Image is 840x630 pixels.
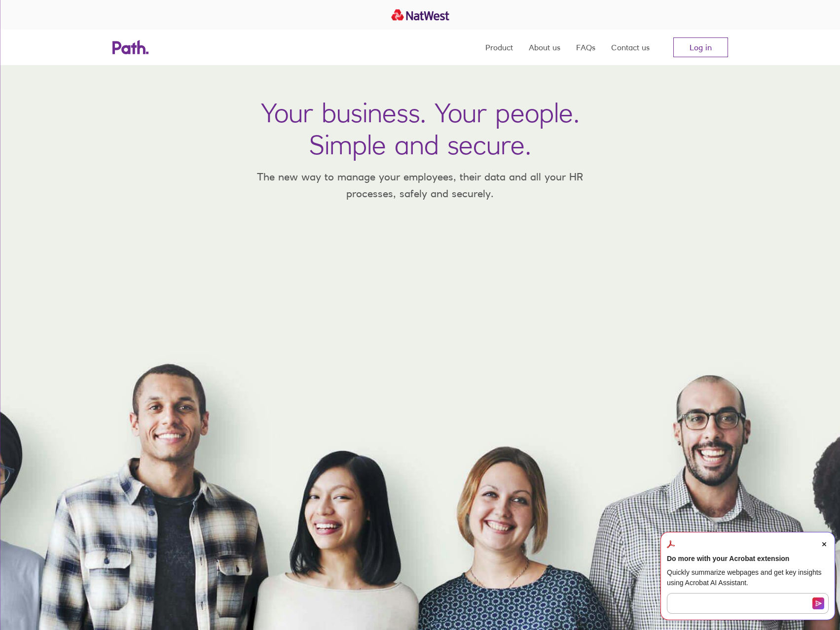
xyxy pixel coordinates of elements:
h1: Your business. Your people. Simple and secure. [261,97,580,161]
a: Contact us [611,30,650,65]
p: The new way to manage your employees, their data and all your HR processes, safely and securely. [243,169,598,202]
a: Log in [673,37,728,57]
a: Product [485,30,513,65]
a: FAQs [576,30,595,65]
a: About us [529,30,560,65]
